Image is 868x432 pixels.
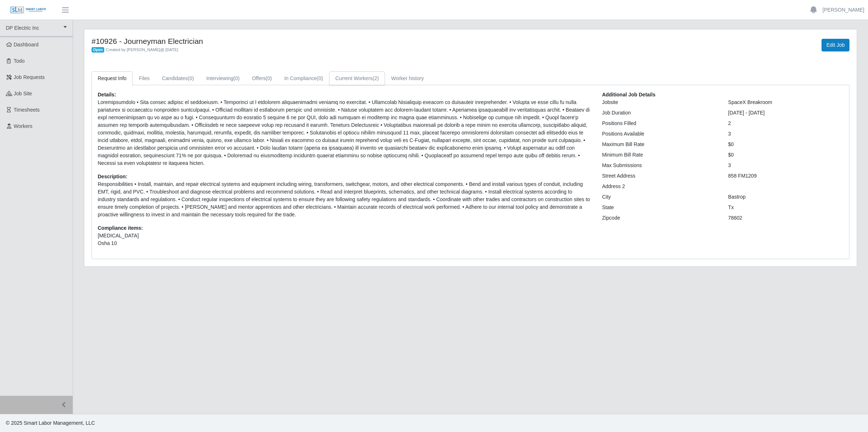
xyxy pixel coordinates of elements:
[6,420,95,426] span: © 2025 Smart Labor Management, LLC
[14,107,40,113] span: Timesheets
[597,183,723,190] div: Address 2
[106,47,178,52] span: Created by [PERSON_NAME] @ [DATE]
[98,92,116,97] b: Details:
[266,75,272,81] span: (0)
[10,6,46,14] img: SLM Logo
[723,99,849,106] div: SpaceX Breakroom
[14,91,32,96] span: job site
[597,130,723,138] div: Positions Available
[317,75,323,81] span: (0)
[597,99,723,106] div: Jobsite
[597,204,723,211] div: State
[597,141,723,148] div: Maximum Bill Rate
[723,109,849,117] div: [DATE] - [DATE]
[723,151,849,159] div: $0
[246,71,278,86] a: Offers
[597,193,723,201] div: City
[156,71,200,86] a: Candidates
[723,141,849,148] div: $0
[14,74,45,80] span: Job Requests
[98,225,143,231] b: Compliance items:
[14,42,39,47] span: Dashboard
[14,58,25,64] span: Todo
[98,180,591,219] p: Responsibilities • Install, maintain, and repair electrical systems and equipment including wirin...
[278,71,329,86] a: In Compliance
[98,174,127,179] b: Description:
[92,71,133,86] a: Request Info
[234,75,240,81] span: (0)
[597,120,723,127] div: Positions Filled
[98,240,591,247] li: Osha 10
[329,71,385,86] a: Current Workers
[597,214,723,222] div: Zipcode
[723,193,849,201] div: Bastrop
[597,109,723,117] div: Job Duration
[98,232,591,240] li: [MEDICAL_DATA]
[723,120,849,127] div: 2
[723,214,849,222] div: 78602
[14,123,33,129] span: Workers
[385,71,430,86] a: Worker history
[373,75,379,81] span: (2)
[133,71,156,86] a: Files
[723,130,849,138] div: 3
[597,172,723,180] div: Street Address
[723,162,849,169] div: 3
[98,99,591,167] p: Loremipsumdolo • Sita consec adipisc el seddoeiusm. • Temporinci ut l etdolorem aliquaenimadmi ve...
[92,37,529,46] h4: #10926 - Journeyman Electrician
[822,39,849,51] a: Edit Job
[188,75,194,81] span: (0)
[597,162,723,169] div: Max Submissions
[723,172,849,180] div: 858 FM1209
[92,47,104,53] span: Open
[823,6,864,14] a: [PERSON_NAME]
[723,204,849,211] div: Tx
[602,92,656,97] b: Additional Job Details
[200,71,246,86] a: Interviewing
[597,151,723,159] div: Minimum Bill Rate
